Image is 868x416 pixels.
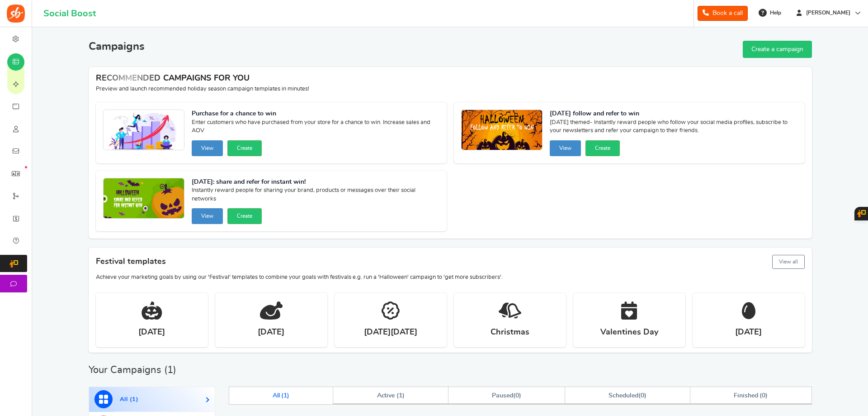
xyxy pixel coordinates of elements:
[743,41,812,58] a: Create a campaign
[273,392,290,399] span: All ( )
[768,9,781,17] span: Help
[96,74,805,83] h4: RECOMMENDED CAMPAIGNS FOR YOU
[120,397,139,402] span: All ( )
[641,392,644,399] span: 0
[89,365,176,374] h2: Your Campaigns ( )
[227,208,262,224] button: Create
[802,9,854,17] span: [PERSON_NAME]
[462,110,542,151] img: Recommended Campaigns
[377,392,405,399] span: Active ( )
[192,178,439,187] strong: [DATE]: share and refer for instant win!
[755,5,786,20] a: Help
[132,397,136,402] span: 1
[89,41,145,53] h2: Campaigns
[167,365,173,375] span: 1
[600,327,658,338] strong: Valentines Day
[192,208,223,224] button: View
[138,327,165,338] strong: [DATE]
[364,327,417,338] strong: [DATE][DATE]
[492,392,513,399] span: Paused
[550,119,797,137] span: [DATE] themed- Instantly reward people who follow your social media profiles, subscribe to your n...
[762,392,765,399] span: 0
[192,186,439,205] span: Instantly reward people for sharing your brand, products or messages over their social networks
[192,119,439,137] span: Enter customers who have purchased from your store for a chance to win. Increase sales and AOV
[698,6,748,21] a: Book a call
[492,392,521,399] span: ( )
[491,327,529,338] strong: Christmas
[192,140,223,156] button: View
[25,166,27,168] em: New
[43,9,96,19] h1: Social Boost
[585,140,620,156] button: Create
[772,255,805,269] button: View all
[283,392,287,399] span: 1
[734,392,768,399] span: Finished ( )
[227,140,262,156] button: Create
[96,85,805,93] p: Preview and launch recommended holiday season campaign templates in minutes!
[258,327,284,338] strong: [DATE]
[96,253,805,271] h4: Festival templates
[735,327,762,338] strong: [DATE]
[7,5,25,23] img: Social Boost
[550,110,797,119] strong: [DATE] follow and refer to win
[96,273,805,282] p: Achieve your marketing goals by using our 'Festival' templates to combine your goals with festiva...
[104,178,184,219] img: Recommended Campaigns
[609,392,646,399] span: ( )
[104,110,184,151] img: Recommended Campaigns
[609,392,638,399] span: Scheduled
[192,110,439,119] strong: Purchase for a chance to win
[550,140,581,156] button: View
[399,392,402,399] span: 1
[515,392,519,399] span: 0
